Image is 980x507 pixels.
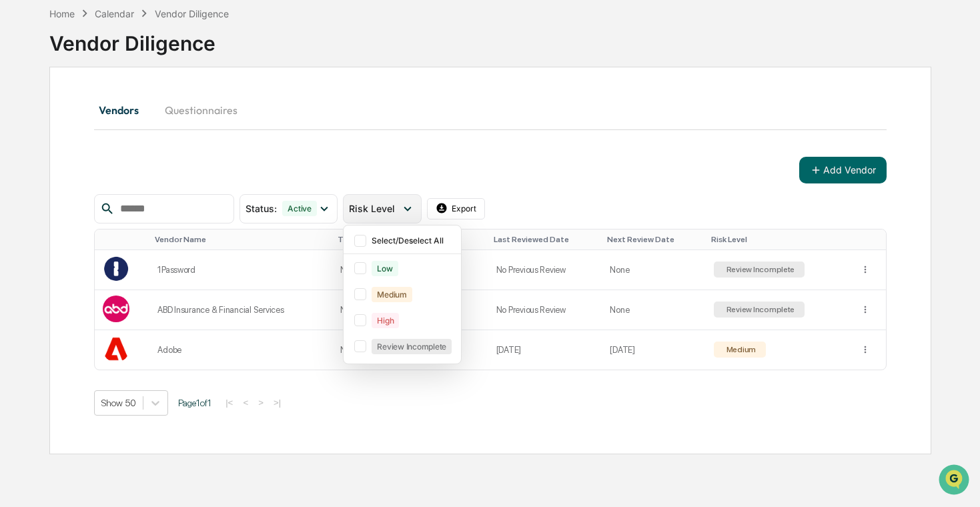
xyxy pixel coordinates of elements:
[254,397,268,408] button: >
[863,235,881,244] div: Toggle SortBy
[13,28,243,49] p: How can we help?
[13,300,24,310] div: 🔎
[602,290,705,330] td: None
[207,145,243,161] button: See all
[95,8,134,19] div: Calendar
[157,265,324,275] div: 1Password
[155,235,327,244] div: Toggle SortBy
[103,296,129,322] img: Vendor Logo
[227,106,243,122] button: Start new chat
[13,205,35,226] img: Cece Ferraez
[49,8,75,19] div: Home
[13,102,37,126] img: 1746055101610-c473b297-6a78-478c-a979-82029cc54cd1
[372,339,452,354] div: Review Incomplete
[97,274,107,285] div: 🗄️
[937,463,973,499] iframe: Open customer support
[338,235,372,244] div: Toggle SortBy
[372,287,412,302] div: Medium
[349,203,395,214] span: Risk Level
[118,217,145,228] span: [DATE]
[28,102,52,126] img: 1751574470498-79e402a7-3db9-40a0-906f-966fe37d0ed6
[157,345,324,355] div: Adobe
[711,235,847,244] div: Toggle SortBy
[154,94,248,126] button: Questionnaires
[372,261,398,276] div: Low
[111,181,115,192] span: •
[94,94,154,126] button: Vendors
[724,305,795,314] div: Review Incomplete
[8,268,91,292] a: 🖐️Preclearance
[103,256,129,282] img: Vendor Logo
[494,235,597,244] div: Toggle SortBy
[607,235,700,244] div: Toggle SortBy
[372,313,399,328] div: High
[27,298,84,312] span: Data Lookup
[724,265,795,274] div: Review Incomplete
[332,330,378,370] td: None
[118,181,145,192] span: [DATE]
[488,290,602,330] td: No Previous Review
[60,115,183,126] div: We're available if you need us!
[239,397,252,408] button: <
[41,181,108,192] span: [PERSON_NAME]
[178,398,211,408] span: Page 1 of 1
[427,198,486,219] button: Export
[110,273,165,286] span: Attestations
[155,8,229,19] div: Vendor Diligence
[799,157,887,183] button: Add Vendor
[27,273,86,286] span: Preclearance
[488,330,602,370] td: [DATE]
[60,102,219,115] div: Start new chat
[94,330,161,341] a: Powered byPylon
[133,331,161,341] span: Pylon
[13,274,24,285] div: 🖐️
[8,293,89,317] a: 🔎Data Lookup
[602,330,705,370] td: [DATE]
[246,203,277,214] span: Status :
[332,290,378,330] td: None
[157,305,324,315] div: ABD Insurance & Financial Services
[13,148,89,159] div: Past conversations
[94,94,887,126] div: secondary tabs example
[13,169,35,190] img: Cece Ferraez
[332,250,378,290] td: None
[111,217,115,228] span: •
[282,201,317,216] div: Active
[372,235,453,245] div: Select/Deselect All
[41,217,108,228] span: [PERSON_NAME]
[724,345,756,354] div: Medium
[103,336,129,362] img: Vendor Logo
[49,21,931,55] div: Vendor Diligence
[105,235,144,244] div: Toggle SortBy
[270,397,285,408] button: >|
[488,250,602,290] td: No Previous Review
[221,397,237,408] button: |<
[602,250,705,290] td: None
[91,268,171,292] a: 🗄️Attestations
